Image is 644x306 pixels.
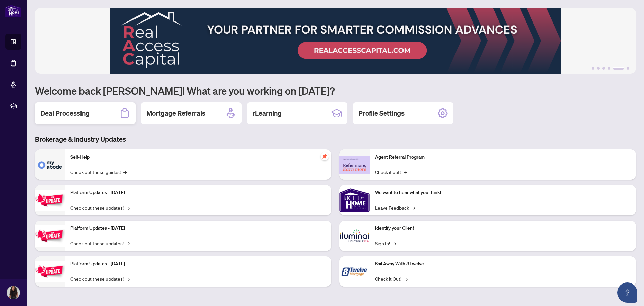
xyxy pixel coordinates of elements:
[70,168,127,176] a: Check out these guides!→
[375,260,631,268] p: Sail Away With 8Twelve
[252,108,282,118] h2: rLearning
[35,261,65,282] img: Platform Updates - June 23, 2025
[375,204,415,211] a: Leave Feedback→
[592,67,594,70] button: 1
[35,84,636,97] h1: Welcome back [PERSON_NAME]! What are you working on [DATE]?
[7,286,20,299] img: Profile Icon
[613,67,624,70] button: 5
[404,168,407,176] span: →
[70,204,130,211] a: Check out these updates!→
[339,185,370,215] img: We want to hear what you think!
[375,275,408,282] a: Check it Out!→
[602,67,605,70] button: 3
[375,239,396,247] a: Sign In!→
[123,168,127,176] span: →
[339,221,370,251] img: Identify your Client
[126,239,130,247] span: →
[321,152,329,160] span: pushpin
[40,108,90,118] h2: Deal Processing
[597,67,600,70] button: 2
[339,156,370,174] img: Agent Referral Program
[70,239,130,247] a: Check out these updates!→
[404,275,408,282] span: →
[339,256,370,287] img: Sail Away With 8Twelve
[608,67,610,70] button: 4
[70,275,130,282] a: Check out these updates!→
[146,108,205,118] h2: Mortgage Referrals
[126,275,130,282] span: →
[35,225,65,247] img: Platform Updates - July 8, 2025
[617,282,637,303] button: Open asap
[375,154,631,161] p: Agent Referral Program
[70,225,326,232] p: Platform Updates - [DATE]
[358,108,405,118] h2: Profile Settings
[375,168,407,176] a: Check it out!→
[35,149,65,180] img: Self-Help
[35,8,636,74] img: Slide 4
[70,189,326,196] p: Platform Updates - [DATE]
[35,190,65,211] img: Platform Updates - July 21, 2025
[126,204,130,211] span: →
[412,204,415,211] span: →
[375,225,631,232] p: Identify your Client
[70,154,326,161] p: Self-Help
[5,5,21,17] img: logo
[35,135,636,144] h3: Brokerage & Industry Updates
[627,67,629,70] button: 6
[70,260,326,268] p: Platform Updates - [DATE]
[393,239,396,247] span: →
[375,189,631,196] p: We want to hear what you think!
